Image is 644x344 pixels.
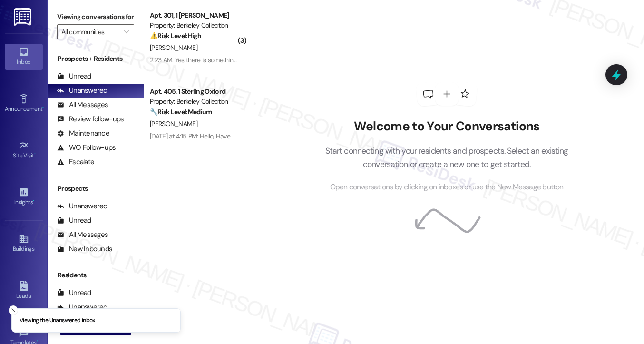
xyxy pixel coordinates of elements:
[57,216,91,226] div: Unread
[150,132,300,140] div: [DATE] at 4:15 PM: Hello, Have u got anything updated?
[61,24,119,39] input: All communities
[34,151,36,157] span: •
[150,108,212,116] strong: 🔧 Risk Level: Medium
[150,56,632,64] div: 2:23 AM: Yes there is something the hot water is not getting hot it's just cold maybe you can sen...
[57,230,108,240] div: All Messages
[5,138,43,163] a: Site Visit •
[150,119,197,128] span: [PERSON_NAME]
[42,104,44,111] span: •
[48,270,144,280] div: Residents
[5,231,43,256] a: Buildings
[57,288,91,298] div: Unread
[14,8,33,26] img: ResiDesk Logo
[9,305,18,315] button: Close toast
[20,316,95,325] p: Viewing the Unanswered inbox
[57,143,116,153] div: WO Follow-ups
[150,20,238,30] div: Property: Berkeley Collection
[57,71,91,81] div: Unread
[330,181,564,193] span: Open conversations by clicking on inboxes or use the New Message button
[150,97,238,107] div: Property: Berkeley Collection
[150,87,238,97] div: Apt. 405, 1 Sterling Oxford
[311,144,583,171] p: Start connecting with your residents and prospects. Select an existing conversation or create a n...
[57,10,134,24] label: Viewing conversations for
[48,184,144,194] div: Prospects
[124,28,129,36] i: 
[57,244,112,254] div: New Inbounds
[150,43,197,52] span: [PERSON_NAME]
[57,114,124,124] div: Review follow-ups
[5,184,43,210] a: Insights •
[57,86,107,96] div: Unanswered
[5,278,43,304] a: Leads
[150,31,201,40] strong: ⚠️ Risk Level: High
[57,128,109,138] div: Maintenance
[311,119,583,134] h2: Welcome to Your Conversations
[33,197,34,204] span: •
[150,10,238,20] div: Apt. 301, 1 [PERSON_NAME]
[57,157,94,167] div: Escalate
[57,100,108,110] div: All Messages
[57,201,107,211] div: Unanswered
[5,44,43,69] a: Inbox
[48,54,144,64] div: Prospects + Residents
